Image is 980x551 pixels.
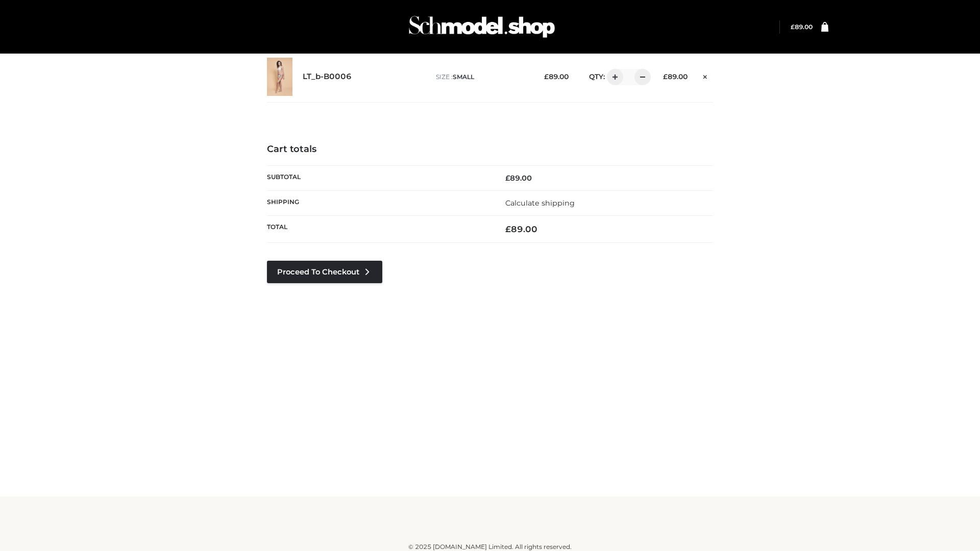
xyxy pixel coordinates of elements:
a: Remove this item [698,69,713,82]
a: LT_b-B0006 [303,72,352,82]
p: size : [436,72,528,82]
span: £ [791,23,795,31]
img: Schmodel Admin 964 [405,7,558,47]
th: Total [267,216,490,243]
bdi: 89.00 [544,72,569,81]
span: £ [663,72,668,81]
h4: Cart totals [267,144,713,155]
th: Subtotal [267,165,490,190]
span: £ [544,72,549,81]
span: £ [505,173,510,183]
div: QTY: [579,69,647,85]
bdi: 89.00 [505,224,537,234]
span: £ [505,224,511,234]
a: Proceed to Checkout [267,261,382,283]
th: Shipping [267,190,490,215]
bdi: 89.00 [791,23,813,31]
span: SMALL [453,73,474,81]
bdi: 89.00 [505,173,532,183]
a: £89.00 [791,23,813,31]
a: Calculate shipping [505,198,575,208]
bdi: 89.00 [663,72,688,81]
